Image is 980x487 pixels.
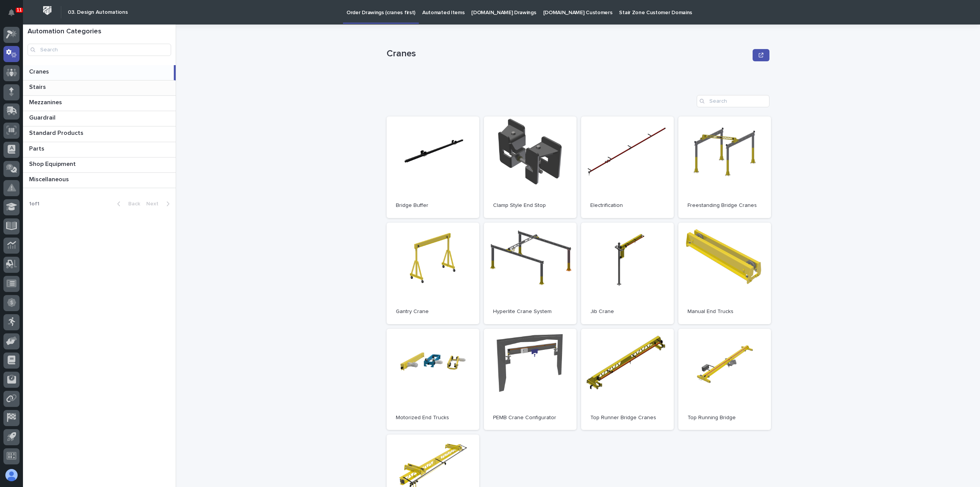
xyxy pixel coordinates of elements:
a: PartsParts [23,142,176,157]
p: Top Runner Bridge Cranes [590,415,665,421]
button: Notifications [3,5,20,21]
p: Clamp Style End Stop [493,202,567,209]
input: Search [28,44,171,56]
a: Motorized End Trucks [387,329,479,430]
a: MiscellaneousMiscellaneous [23,173,176,188]
p: Cranes [29,67,51,75]
span: Back [124,201,140,207]
p: Stairs [29,82,47,91]
p: Gantry Crane [396,308,470,315]
a: Top Runner Bridge Cranes [581,329,674,430]
a: MezzaninesMezzanines [23,96,176,111]
a: Shop EquipmentShop Equipment [23,157,176,173]
p: Standard Products [29,128,85,137]
p: Electrification [590,202,665,209]
p: Mezzanines [29,97,64,106]
p: Hyperlite Crane System [493,308,567,315]
a: Electrification [581,116,674,218]
p: Manual End Trucks [688,308,762,315]
p: Freestanding Bridge Cranes [688,202,762,209]
a: GuardrailGuardrail [23,111,176,126]
span: Next [146,201,163,207]
a: Standard ProductsStandard Products [23,126,176,142]
p: 11 [17,7,22,13]
a: PEMB Crane Configurator [484,329,577,430]
p: PEMB Crane Configurator [493,415,567,421]
a: Clamp Style End Stop [484,116,577,218]
a: Freestanding Bridge Cranes [678,116,771,218]
a: Gantry Crane [387,223,479,324]
h1: Automation Categories [28,28,171,36]
p: Guardrail [29,113,57,121]
h2: 03. Design Automations [68,9,128,16]
a: CranesCranes [23,65,176,80]
button: users-avatar [3,467,20,483]
p: 1 of 1 [23,195,46,213]
a: StairsStairs [23,80,176,96]
p: Shop Equipment [29,159,77,168]
div: Notifications11 [10,9,20,21]
input: Search [697,95,769,107]
p: Top Running Bridge [688,415,762,421]
p: Jib Crane [590,308,665,315]
p: Motorized End Trucks [396,415,470,421]
p: Parts [29,144,46,152]
a: Manual End Trucks [678,223,771,324]
button: Next [143,200,176,207]
p: Miscellaneous [29,174,70,183]
a: Bridge Buffer [387,116,479,218]
a: Jib Crane [581,223,674,324]
p: Cranes [387,48,750,59]
a: Top Running Bridge [678,329,771,430]
button: Back [111,200,143,207]
a: Hyperlite Crane System [484,223,577,324]
img: Workspace Logo [40,3,54,18]
p: Bridge Buffer [396,202,470,209]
